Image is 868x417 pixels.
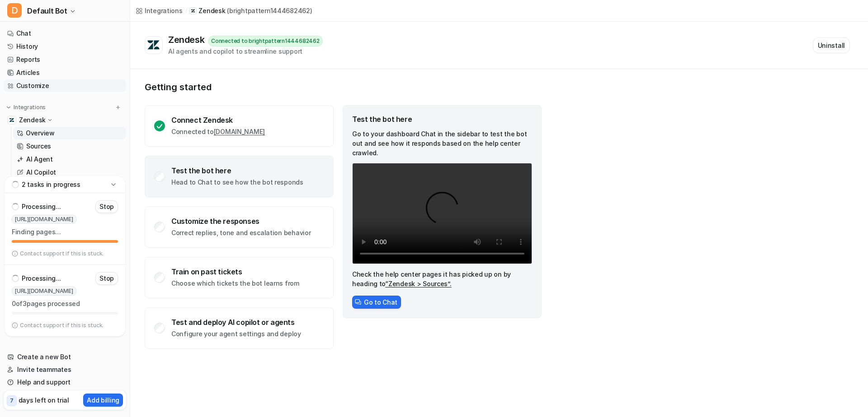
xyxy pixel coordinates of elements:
p: 7 [10,397,14,405]
a: Sources [13,140,126,153]
div: Zendesk [168,34,208,45]
a: Invite teammates [4,363,126,376]
p: Go to your dashboard Chat in the sidebar to test the bot out and see how it responds based on the... [352,129,532,158]
button: Uninstall [813,37,850,53]
p: Contact support if this is stuck. [20,322,104,329]
p: Connected to [171,127,265,136]
img: ChatIcon [355,299,361,305]
a: Help and support [4,376,126,389]
div: Connected to brightpattern1444682462 [208,36,322,46]
span: Default Bot [27,5,67,17]
a: History [4,40,126,53]
span: [URL][DOMAIN_NAME] [12,287,76,296]
p: AI Agent [26,155,53,164]
a: Customize [4,79,126,92]
p: Integrations [14,104,46,111]
button: Go to Chat [352,296,401,309]
button: Integrations [4,103,48,112]
div: Train on past tickets [171,267,299,276]
p: ( brightpattern1444682462 ) [227,6,312,15]
button: Stop [95,272,118,285]
a: Reports [4,53,126,66]
img: expand menu [5,104,12,111]
div: Test the bot here [171,166,303,175]
a: Articles [4,66,126,79]
div: Integrations [145,6,183,15]
p: 0 of 3 pages processed [12,299,118,308]
p: Contact support if this is stuck. [20,250,104,257]
p: Stop [99,274,114,283]
span: D [7,3,22,18]
p: Zendesk [198,6,225,15]
p: AI Copilot [26,168,56,177]
div: Customize the responses [171,217,311,226]
button: Add billing [83,394,123,407]
span: [URL][DOMAIN_NAME] [12,215,76,224]
p: 2 tasks in progress [22,180,80,189]
p: Overview [26,129,55,138]
div: Test and deploy AI copilot or agents [171,318,301,327]
a: Chat [4,27,126,40]
a: Zendesk(brightpattern1444682462) [189,6,312,15]
p: Getting started [145,82,542,93]
p: Finding pages… [12,227,118,236]
p: Head to Chat to see how the bot responds [171,178,303,187]
img: Zendesk logo [147,40,160,51]
img: Zendesk [9,117,14,123]
a: “Zendesk > Sources”. [385,280,451,287]
p: Choose which tickets the bot learns from [171,279,299,288]
p: Add billing [87,395,119,405]
a: AI Copilot [13,166,126,179]
span: / [185,7,187,15]
p: Configure your agent settings and deploy [171,329,301,338]
a: AI Agent [13,153,126,166]
a: Create a new Bot [4,351,126,363]
p: Sources [26,142,51,151]
p: Processing... [22,202,61,211]
p: Zendesk [19,116,46,125]
button: Stop [95,200,118,213]
p: days left on trial [19,395,69,405]
p: Processing... [22,274,61,283]
div: AI agents and copilot to streamline support [168,46,323,56]
div: Connect Zendesk [171,116,265,125]
div: Test the bot here [352,115,532,124]
video: Your browser does not support the video tag. [352,163,532,264]
a: [DOMAIN_NAME] [214,128,265,135]
img: menu_add.svg [115,104,121,111]
p: Correct replies, tone and escalation behavior [171,228,311,237]
a: Integrations [136,6,183,15]
a: Overview [13,127,126,139]
p: Stop [99,202,114,211]
p: Check the help center pages it has picked up on by heading to [352,269,532,288]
